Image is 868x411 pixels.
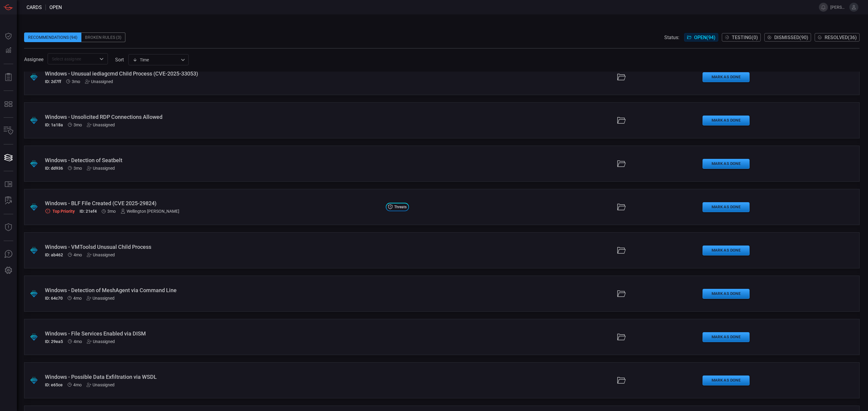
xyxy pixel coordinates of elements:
[24,32,81,42] div: Recommendations (94)
[45,122,63,127] h5: ID: 1a18a
[774,35,808,40] span: Dismissed ( 90 )
[45,339,63,344] h5: ID: 29ea5
[49,55,96,63] input: Select assignee
[45,244,381,250] div: Windows - VMToolsd Unusual Child Process
[80,209,97,214] h5: ID: 21ef4
[703,159,750,169] button: Mark as Done
[45,166,63,171] h5: ID: dd936
[764,33,811,42] button: Dismissed(90)
[45,79,61,84] h5: ID: 2d7ff
[1,43,16,58] button: Detections
[87,339,115,344] div: Unassigned
[394,205,407,209] span: Threats
[703,72,750,82] button: Mark as Done
[1,247,16,261] button: Ask Us A Question
[45,296,63,301] h5: ID: 64c70
[87,166,115,171] div: Unassigned
[1,70,16,85] button: Reports
[74,122,82,127] span: Jun 10, 2025 1:50 PM
[45,208,75,214] div: Top Priority
[45,114,381,120] div: Windows - Unsolicited RDP Connections Allowed
[74,339,82,344] span: May 20, 2025 6:30 AM
[115,57,124,63] label: sort
[81,32,125,42] div: Broken Rules (3)
[45,157,381,163] div: Windows - Detection of Seatbelt
[703,332,750,342] button: Mark as Done
[684,33,718,42] button: Open(94)
[45,70,381,77] div: Windows - Unusual iediagcmd Child Process (CVE-2025-33053)
[45,374,381,380] div: Windows - Possible Data Exfiltration via WSDL
[24,57,43,62] span: Assignee
[694,35,715,40] span: Open ( 94 )
[97,55,106,63] button: Open
[1,150,16,165] button: Cards
[825,35,857,40] span: Resolved ( 36 )
[722,33,761,42] button: Testing(0)
[1,177,16,192] button: Rule Catalog
[45,382,63,387] h5: ID: e65ce
[87,122,115,127] div: Unassigned
[45,287,381,293] div: Windows - Detection of MeshAgent via Command Line
[121,209,179,214] div: Wellington [PERSON_NAME]
[703,289,750,299] button: Mark as Done
[74,166,82,171] span: Jun 10, 2025 1:50 PM
[73,296,82,301] span: May 27, 2025 9:28 AM
[45,330,381,337] div: Windows - File Services Enabled via DISM
[107,209,116,214] span: Jun 01, 2025 8:52 AM
[1,124,16,138] button: Inventory
[86,296,115,301] div: Unassigned
[73,382,82,387] span: May 20, 2025 6:28 AM
[703,116,750,125] button: Mark as Done
[45,200,381,206] div: Windows - BLF File Created (CVE 2025-29824)
[1,263,16,278] button: Preferences
[27,5,42,10] span: Cards
[703,246,750,255] button: Mark as Done
[133,57,179,63] div: Time
[45,252,63,257] h5: ID: ab462
[49,5,62,10] span: open
[86,382,115,387] div: Unassigned
[732,35,758,40] span: Testing ( 0 )
[1,97,16,111] button: MITRE - Detection Posture
[703,375,750,385] button: Mark as Done
[664,35,679,40] span: Status:
[1,29,16,43] button: Dashboard
[85,79,113,84] div: Unassigned
[1,220,16,235] button: Threat Intelligence
[830,5,847,10] span: [PERSON_NAME][EMAIL_ADDRESS][DOMAIN_NAME]
[815,33,860,42] button: Resolved(36)
[87,252,115,257] div: Unassigned
[703,202,750,212] button: Mark as Done
[1,193,16,208] button: ALERT ANALYSIS
[74,252,82,257] span: May 27, 2025 9:31 AM
[72,79,80,84] span: Jun 15, 2025 6:03 AM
